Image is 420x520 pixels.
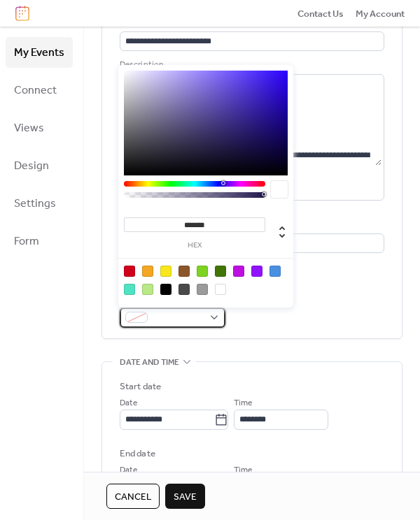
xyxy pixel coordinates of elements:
[120,463,137,477] span: Date
[297,7,344,21] span: Contact Us
[234,396,252,410] span: Time
[6,226,73,257] a: Form
[14,193,56,215] span: Settings
[356,6,405,20] a: My Account
[174,490,197,504] span: Save
[251,266,262,277] div: #9013FE
[197,266,208,277] div: #7ED321
[178,284,190,295] div: #4A4A4A
[269,266,281,277] div: #4A90E2
[6,37,73,68] a: My Events
[6,150,73,181] a: Design
[160,266,171,277] div: #F8E71C
[120,15,381,29] div: Title
[142,284,153,295] div: #B8E986
[124,284,135,295] div: #50E3C2
[215,284,226,295] div: #FFFFFF
[6,75,73,106] a: Connect
[165,484,205,509] button: Save
[142,266,153,277] div: #F5A623
[124,242,265,250] label: hex
[215,266,226,277] div: #417505
[120,396,137,410] span: Date
[14,231,39,253] span: Form
[6,188,73,219] a: Settings
[197,284,208,295] div: #9B9B9B
[124,266,135,277] div: #D0021B
[6,113,73,143] a: Views
[297,6,344,20] a: Contact Us
[233,266,244,277] div: #BD10E0
[234,463,252,477] span: Time
[356,7,405,21] span: My Account
[14,80,57,102] span: Connect
[14,42,64,64] span: My Events
[15,6,29,21] img: logo
[14,155,49,178] span: Design
[120,58,381,72] div: Description
[120,355,179,369] span: Date and time
[14,117,44,140] span: Views
[120,380,161,393] div: Start date
[106,484,160,509] button: Cancel
[178,266,190,277] div: #8B572A
[160,284,171,295] div: #000000
[115,490,151,504] span: Cancel
[120,447,155,461] div: End date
